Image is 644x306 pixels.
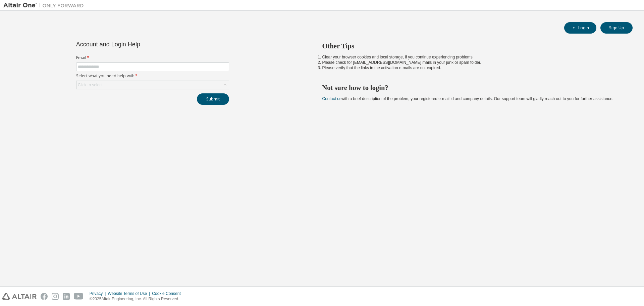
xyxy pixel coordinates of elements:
h2: Not sure how to login? [322,83,621,92]
div: Cookie Consent [152,291,184,296]
label: Email [76,55,229,60]
div: Website Terms of Use [108,291,152,296]
p: © 2025 Altair Engineering, Inc. All Rights Reserved. [90,296,185,302]
label: Select what you need help with [76,73,229,79]
div: Click to select [76,81,229,89]
div: Privacy [90,291,108,296]
li: Please verify that the links in the activation e-mails are not expired. [322,65,621,71]
img: instagram.svg [52,293,59,300]
img: facebook.svg [41,293,48,300]
button: Login [564,22,596,34]
div: Account and Login Help [76,42,199,47]
img: altair_logo.svg [2,293,37,300]
img: youtube.svg [74,293,84,300]
button: Sign Up [600,22,633,34]
button: Submit [197,93,229,105]
li: Clear your browser cookies and local storage, if you continue experiencing problems. [322,54,621,60]
h2: Other Tips [322,42,621,50]
img: Altair One [3,2,87,9]
img: linkedin.svg [63,293,70,300]
span: with a brief description of the problem, your registered e-mail id and company details. Our suppo... [322,96,613,101]
a: Contact us [322,96,341,101]
li: Please check for [EMAIL_ADDRESS][DOMAIN_NAME] mails in your junk or spam folder. [322,60,621,65]
div: Click to select [78,82,103,88]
